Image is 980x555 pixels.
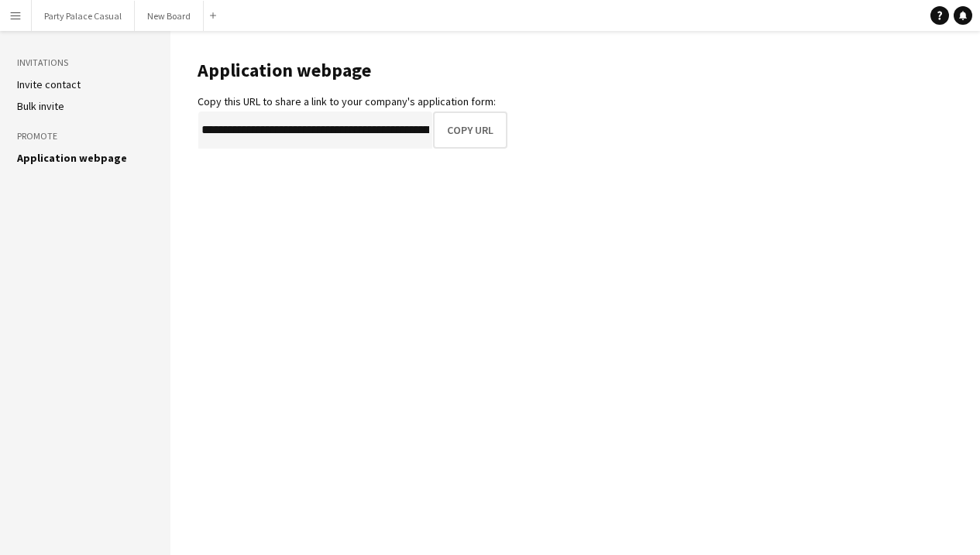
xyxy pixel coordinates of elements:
[17,99,64,113] a: Bulk invite
[135,1,204,31] button: New Board
[198,94,507,108] div: Copy this URL to share a link to your company's application form:
[433,111,507,149] button: Copy URL
[198,59,507,82] h1: Application webpage
[17,151,127,165] a: Application webpage
[32,1,135,31] button: Party Palace Casual
[17,129,153,143] h3: Promote
[17,77,81,91] a: Invite contact
[17,56,153,70] h3: Invitations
